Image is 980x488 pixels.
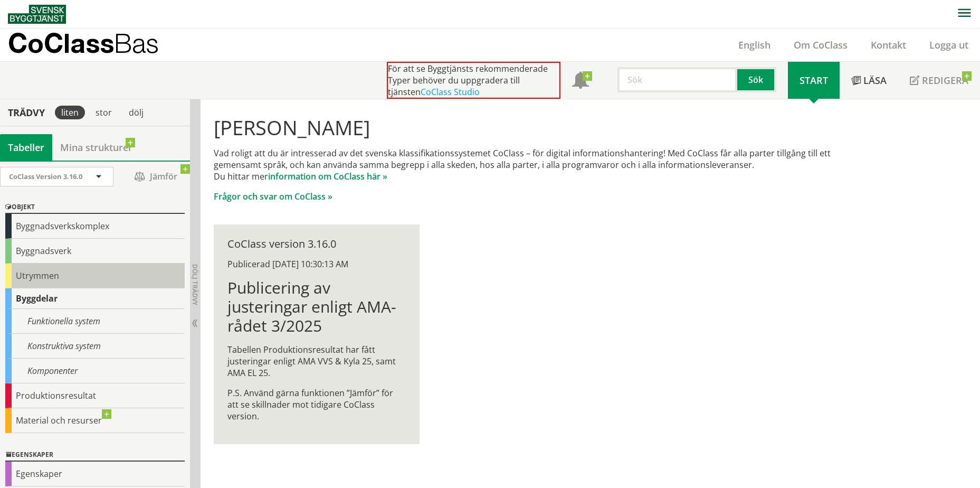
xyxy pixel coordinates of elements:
div: Byggnadsverk [5,239,185,264]
span: Bas [114,27,159,59]
span: Start [800,74,828,87]
a: Start [788,62,840,99]
div: Produktionsresultat [5,383,185,408]
p: CoClass [8,37,159,49]
a: CoClassBas [8,29,182,61]
h1: Publicering av justeringar enligt AMA-rådet 3/2025 [227,278,405,335]
button: Sök [737,67,776,92]
a: CoClass Studio [421,86,480,98]
div: Funktionella system [5,309,185,334]
div: Trädvy [2,107,51,118]
a: Om CoClass [782,39,859,51]
div: stor [89,106,118,119]
span: Jämför [124,167,187,186]
a: Redigera [898,62,980,99]
p: Vad roligt att du är intresserad av det svenska klassifikationssystemet CoClass – för digital inf... [214,147,862,182]
a: information om CoClass här » [268,171,387,182]
p: Tabellen Produktionsresultat har fått justeringar enligt AMA VVS & Kyla 25, samt AMA EL 25. [227,344,405,379]
div: Utrymmen [5,264,185,288]
span: CoClass Version 3.16.0 [9,172,82,181]
a: Mina strukturer [52,134,140,161]
div: CoClass version 3.16.0 [227,238,405,250]
a: Kontakt [859,39,918,51]
img: Svensk Byggtjänst [8,5,66,24]
h1: [PERSON_NAME] [214,116,862,139]
div: Byggdelar [5,288,185,309]
a: English [727,39,782,51]
div: Komponenter [5,359,185,383]
div: dölj [122,106,150,119]
div: liten [55,106,85,119]
a: Frågor och svar om CoClass » [214,191,332,202]
div: Konstruktiva system [5,334,185,359]
span: Redigera [922,74,968,87]
div: Material och resurser [5,408,185,433]
div: För att se Byggtjänsts rekommenderade Typer behöver du uppgradera till tjänsten [387,62,560,99]
a: Läsa [840,62,898,99]
div: Egenskaper [5,462,185,486]
div: Byggnadsverkskomplex [5,214,185,239]
span: Läsa [863,74,887,87]
div: Objekt [5,201,185,214]
input: Sök [617,67,737,92]
span: Dölj trädvy [191,264,199,305]
p: P.S. Använd gärna funktionen ”Jämför” för att se skillnader mot tidigare CoClass version. [227,387,405,422]
div: Publicerad [DATE] 10:30:13 AM [227,258,405,270]
span: Notifikationer [572,73,589,90]
a: Logga ut [918,39,980,51]
div: Egenskaper [5,449,185,462]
